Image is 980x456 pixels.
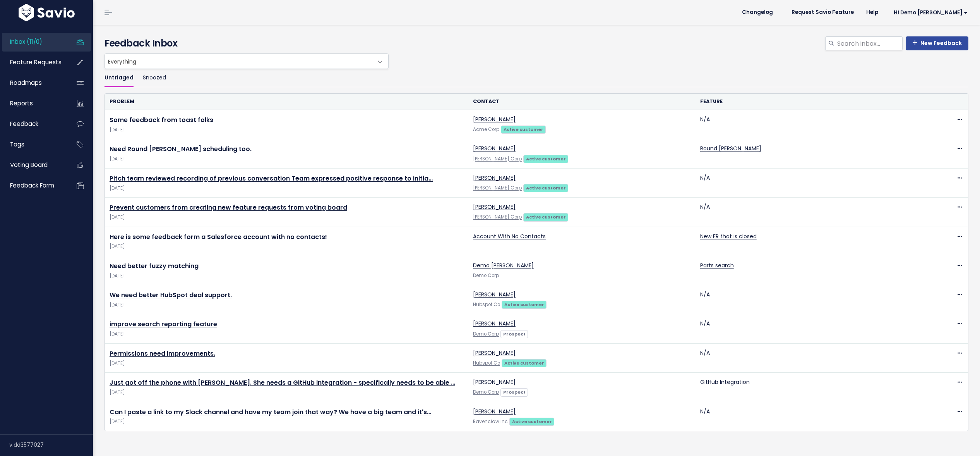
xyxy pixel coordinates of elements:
a: [PERSON_NAME] [473,203,516,211]
span: Changelog [742,10,773,15]
a: Account With No Contacts [473,232,546,240]
span: Feature Requests [10,58,62,66]
a: [PERSON_NAME] Corp [473,214,522,220]
span: [DATE] [110,184,464,193]
a: Demo Corp [473,331,499,337]
span: Roadmaps [10,79,42,87]
a: [PERSON_NAME] Corp [473,156,522,162]
a: [PERSON_NAME] [473,291,516,298]
a: Pitch team reviewed recording of previous conversation Team expressed positive response to initia… [110,174,433,183]
span: Everything [105,53,389,69]
a: New Feedback [906,36,968,50]
a: [PERSON_NAME] [473,349,516,357]
a: [PERSON_NAME] [473,320,516,327]
span: [DATE] [110,213,464,222]
span: [DATE] [110,126,464,134]
a: Feedback form [2,177,64,194]
a: Active customer [501,125,546,133]
a: Permissions need improvements. [110,349,215,358]
a: [PERSON_NAME] Corp [473,185,522,191]
span: Feedback form [10,181,54,189]
span: [DATE] [110,330,464,338]
a: Demo Corp [473,389,499,395]
span: [DATE] [110,389,464,397]
a: Feature Requests [2,53,64,71]
strong: Active customer [504,126,543,132]
span: Hi Demo [PERSON_NAME] [894,10,968,15]
a: Active customer [523,213,568,220]
span: [DATE] [110,243,464,251]
span: Reports [10,99,33,107]
span: [DATE] [110,418,464,426]
strong: Active customer [512,418,552,425]
strong: Active customer [526,214,566,220]
td: N/A [696,402,923,431]
a: Can I paste a link to my Slack channel and have my team join that way? We have a big team and it's… [110,408,431,416]
a: Some feedback from toast folks [110,115,213,124]
span: Feedback [10,120,38,128]
input: Search inbox... [836,36,903,50]
a: Voting Board [2,156,64,174]
a: Tags [2,136,64,153]
a: We need better HubSpot deal support. [110,291,232,299]
a: improve search reporting feature [110,320,217,329]
a: Active customer [502,359,547,367]
span: Voting Board [10,161,48,169]
a: Need better fuzzy matching [110,262,199,270]
a: [PERSON_NAME] [473,378,516,386]
td: N/A [696,285,923,314]
td: N/A [696,314,923,343]
a: GitHub Integration [700,378,750,386]
a: Prospect [500,388,528,396]
div: v.dd3577027 [9,435,93,455]
strong: Prospect [503,389,526,395]
h4: Feedback Inbox [105,36,968,50]
a: Just got off the phone with [PERSON_NAME]. She needs a GitHub integration - specifically needs to... [110,378,455,387]
th: Problem [105,94,468,110]
td: N/A [696,198,923,227]
a: Round [PERSON_NAME] [700,145,761,152]
a: Prospect [500,330,528,337]
a: Active customer [523,184,568,191]
a: Active customer [523,155,568,162]
span: [DATE] [110,155,464,163]
a: [PERSON_NAME] [473,408,516,415]
td: N/A [696,168,923,197]
a: Acme Corp [473,126,499,132]
a: Feedback [2,115,64,133]
a: New FR that is closed [700,232,757,240]
span: [DATE] [110,360,464,368]
a: Demo Corp [473,272,499,279]
a: [PERSON_NAME] [473,145,516,152]
a: Hubspot Co [473,301,500,308]
a: Here is some feedback form a Salesforce account with no contacts! [110,232,327,241]
strong: Prospect [503,331,526,337]
strong: Active customer [526,185,566,191]
a: Reports [2,95,64,112]
a: Hubspot Co [473,360,500,366]
td: N/A [696,110,923,139]
strong: Active customer [504,360,544,366]
ul: Filter feature requests [105,69,968,87]
a: Inbox (11/0) [2,33,64,51]
a: Snoozed [143,69,166,87]
a: Hi Demo [PERSON_NAME] [884,7,974,19]
span: Tags [10,140,24,148]
a: Ravenclaw Inc [473,418,508,425]
a: Help [860,7,884,18]
span: Everything [105,54,373,69]
a: Untriaged [105,69,134,87]
a: Active customer [502,300,547,308]
span: [DATE] [110,301,464,309]
a: [PERSON_NAME] [473,115,516,123]
a: [PERSON_NAME] [473,174,516,182]
td: N/A [696,343,923,372]
a: Need Round [PERSON_NAME] scheduling too. [110,145,252,153]
a: Active customer [509,417,554,425]
a: Roadmaps [2,74,64,92]
strong: Active customer [504,301,544,308]
span: [DATE] [110,272,464,280]
th: Contact [468,94,696,110]
a: Demo [PERSON_NAME] [473,262,534,269]
span: Inbox (11/0) [10,38,42,46]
